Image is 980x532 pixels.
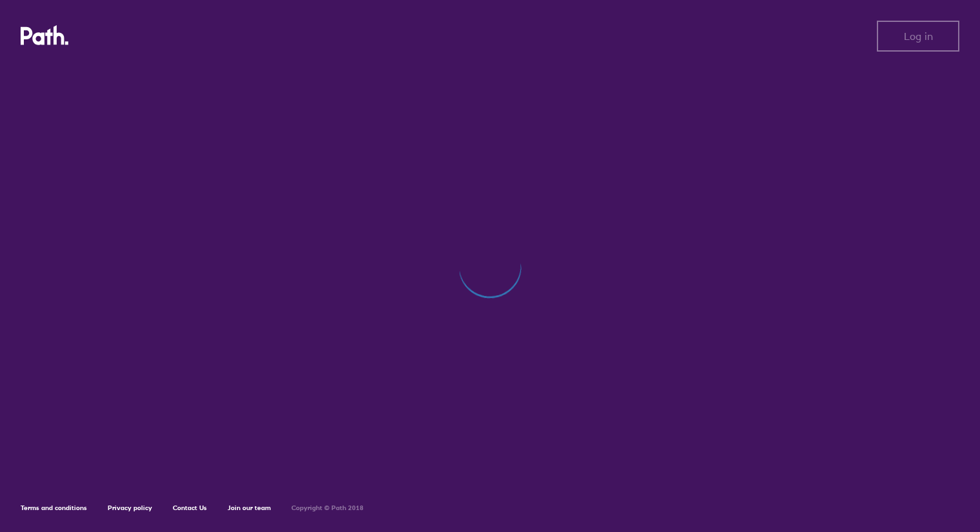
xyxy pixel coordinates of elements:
[21,504,87,512] a: Terms and conditions
[228,504,271,512] a: Join our team
[291,504,364,512] h6: Copyright © Path 2018
[877,21,959,52] button: Log in
[173,504,207,512] a: Contact Us
[904,30,933,42] span: Log in
[108,504,152,512] a: Privacy policy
